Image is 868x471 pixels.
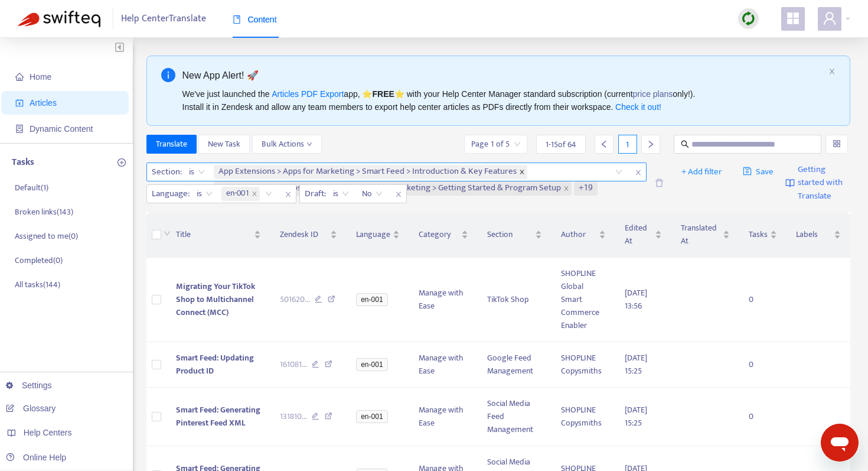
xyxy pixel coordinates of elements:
[306,141,312,147] span: down
[618,135,637,154] div: 1
[24,428,72,437] span: Help Centers
[218,181,561,196] span: App Extensions > Apps for Marketing > Affiliate Marketing > Getting Started & Program Setup
[164,230,171,237] span: down
[146,135,197,154] button: Translate
[147,163,184,181] span: Section :
[372,89,394,99] b: FREE
[233,15,277,24] span: Content
[182,87,824,113] div: We've just launched the app, ⭐ ⭐️ with your Help Center Manager standard subscription (current on...
[161,68,175,82] span: info-circle
[828,68,836,75] span: close
[356,358,387,371] span: en-001
[409,342,478,388] td: Manage with Ease
[681,222,720,248] span: Translated At
[226,187,249,201] span: en-001
[356,293,387,306] span: en-001
[409,212,478,258] th: Category
[600,140,608,148] span: left
[741,11,756,26] img: sync.dc5367851b00ba804db3.png
[561,228,596,241] span: Author
[270,212,347,258] th: Zendesk ID
[15,230,78,242] p: Assigned to me ( 0 )
[615,212,671,258] th: Edited At
[798,163,850,203] span: Getting started with Translate
[828,68,836,76] button: close
[574,181,598,196] span: +19
[356,228,390,241] span: Language
[280,358,307,371] span: 161081 ...
[734,163,783,181] button: saveSave
[15,254,63,267] p: Completed ( 0 )
[743,167,752,176] span: save
[786,11,800,25] span: appstore
[15,125,24,133] span: container
[198,135,250,154] button: New Task
[118,158,126,167] span: plus-circle
[552,258,615,342] td: SHOPLINE Global Smart Commerce Enabler
[6,381,52,390] a: Settings
[147,185,191,203] span: Language :
[478,212,552,258] th: Section
[823,11,837,25] span: user
[615,102,661,112] a: Check it out!
[749,228,768,241] span: Tasks
[478,258,552,342] td: TikTok Shop
[356,410,387,423] span: en-001
[743,165,774,179] span: Save
[197,185,213,203] span: is
[15,99,24,107] span: account-book
[739,258,787,342] td: 0
[785,178,795,188] img: image-link
[262,138,312,151] span: Bulk Actions
[347,212,409,258] th: Language
[681,140,689,148] span: search
[419,228,459,241] span: Category
[176,280,255,319] span: Migrating Your TikTok Shop to Multichannel Connect (MCC)
[252,135,322,154] button: Bulk Actionsdown
[739,388,787,446] td: 0
[15,73,24,81] span: home
[182,68,824,83] div: New App Alert! 🚀
[487,228,533,241] span: Section
[739,212,787,258] th: Tasks
[15,206,73,218] p: Broken links ( 143 )
[655,178,664,187] span: delete
[625,286,647,313] span: [DATE] 13:56
[671,212,739,258] th: Translated At
[552,342,615,388] td: SHOPLINE Copysmiths
[30,124,93,134] span: Dynamic Content
[300,185,328,203] span: Draft :
[233,15,241,24] span: book
[409,388,478,446] td: Manage with Ease
[633,89,673,99] a: price plans
[176,351,254,378] span: Smart Feed: Updating Product ID
[409,258,478,342] td: Manage with Ease
[739,342,787,388] td: 0
[18,11,100,27] img: Swifteq
[252,191,257,197] span: close
[391,187,406,202] span: close
[156,138,187,151] span: Translate
[631,165,646,180] span: close
[280,187,296,202] span: close
[214,181,572,196] span: App Extensions > Apps for Marketing > Affiliate Marketing > Getting Started & Program Setup
[796,228,831,241] span: Labels
[189,163,205,181] span: is
[563,186,569,191] span: close
[221,187,260,201] span: en-001
[218,165,517,179] span: App Extensions > Apps for Marketing > Smart Feed > Introduction & Key Features
[176,403,260,430] span: Smart Feed: Generating Pinterest Feed XML
[333,185,349,203] span: is
[821,424,859,462] iframe: メッセージングウィンドウを開くボタン
[6,453,66,462] a: Online Help
[625,403,647,430] span: [DATE] 15:25
[579,181,593,196] span: +19
[167,212,270,258] th: Title
[546,138,576,151] span: 1 - 15 of 64
[208,138,240,151] span: New Task
[478,388,552,446] td: Social Media Feed Management
[280,410,307,423] span: 131810 ...
[681,165,722,179] span: + Add filter
[6,404,56,413] a: Glossary
[785,163,850,203] a: Getting started with Translate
